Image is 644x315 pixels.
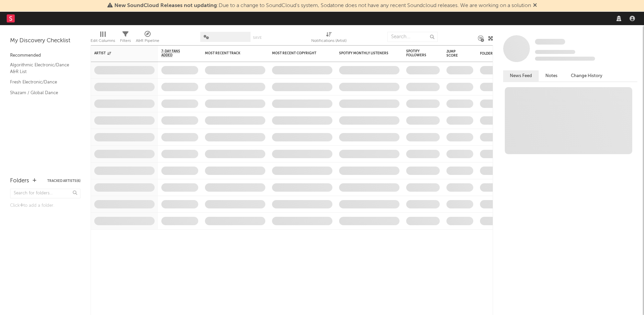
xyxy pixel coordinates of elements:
div: Filters [120,37,131,45]
div: Jump Score [446,50,463,58]
input: Search for folders... [10,189,80,198]
span: Some Artist [535,39,565,45]
a: Algorithmic Electronic/Dance A&R List [10,61,74,75]
div: Edit Columns [91,37,115,45]
div: Most Recent Copyright [272,51,322,55]
span: 7-Day Fans Added [161,49,188,57]
div: Edit Columns [91,28,115,48]
div: Click to add a folder. [10,202,80,210]
div: Recommended [10,52,80,60]
div: Spotify Followers [406,49,430,57]
button: Notes [539,70,564,81]
div: Spotify Monthly Listeners [339,51,389,55]
a: Fresh Electronic/Dance [10,78,74,86]
div: Notifications (Artist) [311,37,346,45]
span: Dismiss [533,3,537,8]
span: 0 fans last week [535,57,595,61]
span: Tracking Since: [DATE] [535,50,575,54]
div: A&R Pipeline [136,37,159,45]
div: Filters [120,28,131,48]
div: A&R Pipeline [136,28,159,48]
div: Most Recent Track [205,51,255,55]
button: Save [253,36,262,40]
button: Tracked Artists(6) [47,179,80,183]
button: Change History [564,70,609,81]
a: Some Artist [535,39,565,45]
span: New SoundCloud Releases not updating [114,3,217,8]
div: My Discovery Checklist [10,37,80,45]
div: Folders [10,177,29,185]
a: Shazam / Global Dance [10,89,74,97]
div: Artist [94,51,145,55]
div: Folders [480,52,530,56]
div: Notifications (Artist) [311,28,346,48]
input: Search... [387,32,438,42]
button: News Feed [503,70,539,81]
span: : Due to a change to SoundCloud's system, Sodatone does not have any recent Soundcloud releases. ... [114,3,531,8]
